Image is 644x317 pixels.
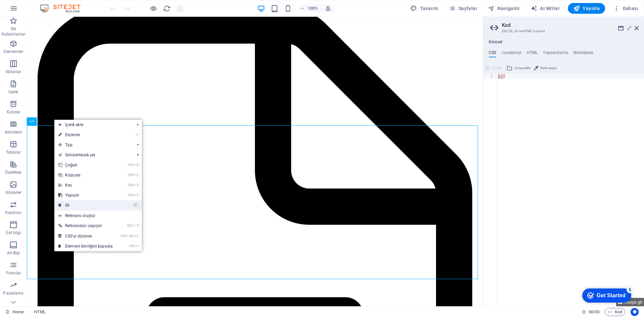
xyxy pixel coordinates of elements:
[610,3,641,14] button: Dahası
[7,250,20,256] p: Alt Bigi
[446,3,480,14] button: Sayfalar
[5,3,54,17] div: Get Started 5 items remaining, 0% complete
[128,163,133,167] i: Ctrl
[408,3,441,14] div: Tasarım (Ctrl+Alt+Y)
[502,28,625,34] h3: (S)CSS, JS ve HTML'yi yönet
[6,270,21,276] p: Formlar
[127,223,132,228] i: Ctrl
[34,308,46,316] nav: breadcrumb
[54,211,142,221] a: Referans oluştur
[54,170,117,180] a: CtrlCKopyala
[129,244,135,248] i: Ctrl
[533,64,557,72] button: Renk seçici
[527,50,538,58] h4: HTML
[134,173,139,177] i: C
[134,163,139,167] i: D
[543,50,568,58] h4: Yapılandırma
[5,190,21,195] p: Görseller
[54,150,132,160] a: Gönderilecek yer
[325,5,331,11] i: Yeniden boyutlandırmada yakınlaştırma düzeyini seçilen cihaza uyacak şekilde otomatik olarak ayarla.
[121,234,126,238] i: Ctrl
[573,5,600,12] span: Yayınla
[6,69,21,74] p: Sütunlar
[489,50,496,58] h4: CSS
[593,309,594,314] span: :
[126,234,133,238] i: Alt
[5,129,22,135] p: Akordeon
[135,244,139,248] i: I
[489,40,502,45] h4: Küresel
[5,170,21,175] p: Özellikler
[137,223,139,228] i: V
[308,4,318,12] h6: 100%
[54,231,117,241] a: CtrlAltCCSS'yi düzenle
[149,4,157,12] button: Ön izleme modundan çıkıp düzenlemeye devam etmek için buraya tıklayın
[484,74,497,79] div: 1
[528,3,562,14] button: AI Writer
[5,210,21,215] p: Kaydırıcı
[128,173,133,177] i: Ctrl
[6,150,21,155] p: Tablolar
[54,120,132,130] span: İçerik ekle
[410,5,438,12] span: Tasarım
[54,180,117,190] a: CtrlXKes
[54,241,117,251] a: CtrlIElement kimliğini kopyala
[136,133,139,137] i: ⏎
[589,308,599,316] span: 00 00
[501,50,521,58] h4: JavaScript
[6,230,21,235] p: Üst bilgi
[605,308,625,316] button: Kod
[502,22,639,28] h2: Kod
[50,1,56,8] div: 5
[568,3,605,14] button: Yayınla
[582,308,599,316] h6: Oturum süresi
[540,64,556,72] span: Renk seçici
[531,5,560,12] span: AI Writer
[8,89,18,95] p: İçerik
[128,183,133,187] i: Ctrl
[134,183,139,187] i: X
[133,223,136,228] i: ⇧
[505,64,531,72] button: Dosya ekle
[134,234,139,238] i: C
[613,5,638,12] span: Dahası
[449,5,477,12] span: Sayfalar
[408,3,441,14] button: Tasarım
[298,4,321,12] button: 100%
[4,49,23,54] p: Elementler
[54,190,117,200] a: CtrlVYapıştır
[20,7,49,13] div: Get Started
[5,308,24,316] a: Seçimi iptal etmek için tıkla. Sayfaları açmak için çift tıkla
[3,290,23,296] p: Pazarlama
[163,4,171,12] button: reload
[631,308,639,316] button: Usercentrics
[54,140,132,150] span: Taşı
[608,308,622,316] span: Kod
[54,221,117,231] a: Ctrl⇧VReferansları yapıştır
[39,4,89,12] img: Editor Logo
[7,109,20,115] p: Kutular
[488,5,520,12] span: Navigatör
[128,193,133,197] i: Ctrl
[54,130,117,140] a: ⏎Düzenle
[54,200,117,210] a: ⌦Sil
[485,3,523,14] button: Navigatör
[34,308,46,316] span: Seçmek için tıkla. Düzenlemek için çift tıkla
[515,64,530,72] span: Dosya ekle
[574,50,593,58] h4: Boilerplate
[134,193,139,197] i: V
[163,5,171,12] i: Sayfayı yeniden yükleyin
[133,203,139,207] i: ⌦
[54,160,117,170] a: CtrlDÇoğalt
